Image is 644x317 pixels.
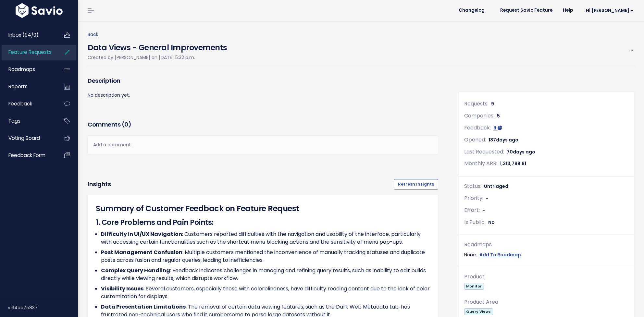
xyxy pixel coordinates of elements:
li: : Customers reported difficulties with the navigation and usability of the interface, particularl... [101,230,430,246]
a: Voting Board [2,131,54,146]
a: Inbox (94/0) [2,28,54,43]
span: Created by [PERSON_NAME] on [DATE] 5:32 p.m. [88,54,195,61]
strong: Difficulty in UI/UX Navigation [101,230,182,238]
span: Voting Board [8,135,40,141]
h3: Insights [88,180,111,189]
span: Companies: [464,112,494,119]
a: Back [88,31,98,38]
div: Roadmaps [464,240,629,250]
h4: Data Views - General Improvements [88,39,227,54]
span: Effort: [464,206,480,214]
span: days ago [496,137,518,143]
span: 9 [491,101,494,107]
span: Feedback form [8,152,45,159]
span: Last Requested: [464,148,504,155]
a: Feedback [2,96,54,111]
a: Feature Requests [2,45,54,60]
span: Status: [464,182,481,190]
button: Refresh Insights [394,179,438,189]
span: Feedback [8,100,32,107]
span: Feedback: [464,124,491,131]
a: Feedback form [2,148,54,163]
span: Reports [8,83,28,90]
img: logo-white.9d6f32f41409.svg [14,3,64,18]
h3: Description [88,76,438,85]
span: Untriaged [484,183,508,189]
a: Add To Roadmap [479,251,521,259]
strong: Post Management Confusion [101,249,182,256]
span: 70 [507,149,535,155]
strong: Data Presentation Limitations [101,303,186,311]
span: 1,313,789.81 [500,160,526,167]
span: Roadmaps [8,66,35,73]
a: Roadmaps [2,62,54,77]
span: 9 [493,125,496,131]
span: Opened: [464,136,486,143]
a: 9 [493,125,502,131]
li: : Feedback indicates challenges in managing and refining query results, such as inability to edit... [101,267,430,282]
span: Priority: [464,194,483,202]
li: : Several customers, especially those with colorblindness, have difficulty reading content due to... [101,285,430,300]
h3: Summary of Customer Feedback on Feature Request [96,203,430,214]
span: days ago [513,149,535,155]
div: v.64ac7e837 [8,299,78,316]
div: Add a comment... [88,135,438,154]
strong: Complex Query Handling [101,267,170,274]
a: Tags [2,114,54,128]
div: None. [464,251,629,259]
span: Requests: [464,100,489,107]
h4: 1. Core Problems and Pain Points: [96,217,430,228]
span: Query Views [464,308,493,315]
li: : Multiple customers mentioned the inconvenience of manually tracking statuses and duplicate post... [101,249,430,264]
span: 0 [124,120,128,128]
span: Is Public: [464,218,486,226]
span: Monitor [464,283,484,290]
a: Help [558,6,578,15]
span: Feature Requests [8,49,52,55]
div: Product [464,272,629,282]
span: Inbox (94/0) [8,31,39,38]
span: - [486,195,489,201]
p: No description yet. [88,91,438,99]
a: Request Savio Feature [495,6,558,15]
span: Hi [PERSON_NAME] [586,8,634,13]
strong: Visibility Issues [101,285,143,292]
span: Changelog [459,8,485,13]
span: Monthly ARR: [464,160,497,167]
span: 5 [497,113,500,119]
span: Tags [8,117,20,124]
span: - [482,207,485,213]
span: No [488,219,495,226]
div: Product Area [464,298,629,307]
a: Hi [PERSON_NAME] [578,6,639,16]
a: Reports [2,79,54,94]
span: 187 [489,137,518,143]
h3: Comments ( ) [88,120,438,129]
